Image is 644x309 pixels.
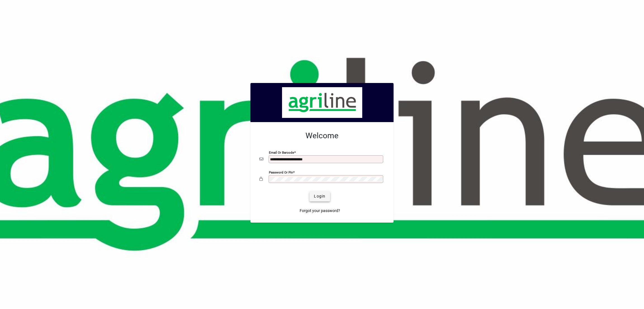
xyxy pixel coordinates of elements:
[269,150,294,154] mat-label: Email or Barcode
[297,206,342,216] a: Forgot your password?
[309,191,330,201] button: Login
[259,131,385,141] h2: Welcome
[269,170,293,174] mat-label: Password or Pin
[300,208,340,214] span: Forgot your password?
[314,193,325,199] span: Login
